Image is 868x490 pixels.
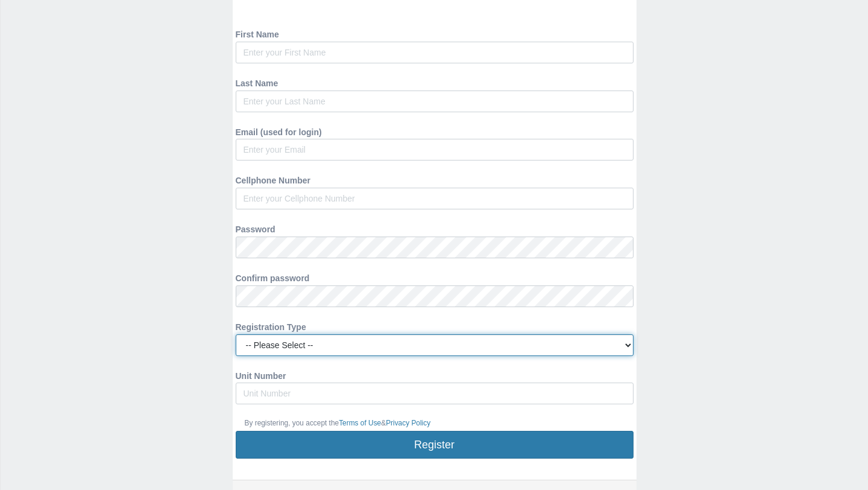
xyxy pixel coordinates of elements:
[236,188,634,209] input: Enter your Cellphone Number
[236,24,279,42] label: First Name
[339,419,381,427] a: Terms of Use
[236,72,278,91] label: Last Name
[386,419,430,427] a: Privacy Policy
[236,170,310,188] label: Cellphone Number
[236,365,286,383] label: Unit Number
[236,42,634,63] input: Enter your First Name
[236,121,322,139] label: Email (used for login)
[236,316,306,334] label: Registration Type
[245,418,624,429] p: By registering, you accept the &
[236,91,634,112] input: Enter your Last Name
[236,267,310,285] label: Confirm password
[236,383,634,404] input: Unit Number
[236,431,634,459] button: Register
[236,218,275,237] label: Password
[236,139,634,161] input: Enter your Email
